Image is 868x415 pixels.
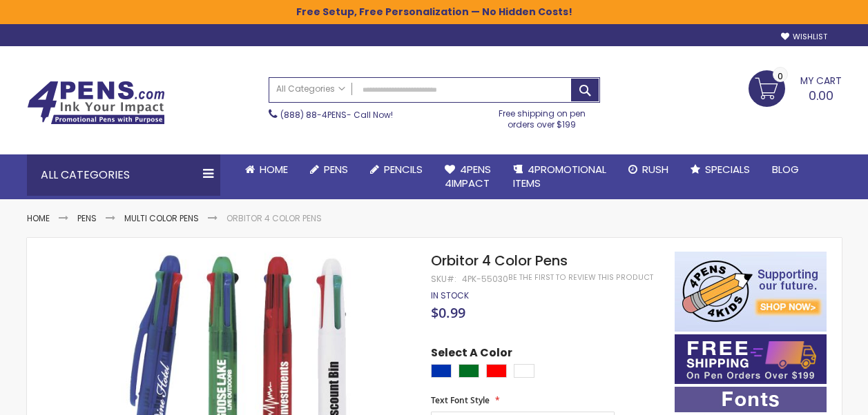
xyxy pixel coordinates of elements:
span: $0.99 [431,303,465,322]
a: Home [27,212,50,224]
a: Pens [77,212,97,224]
div: 4PK-55030 [462,274,508,285]
span: Specials [705,162,750,176]
span: 4PROMOTIONAL ITEMS [513,162,606,190]
span: 4Pens 4impact [445,162,491,190]
div: Availability [431,290,469,301]
a: Home [234,154,299,185]
a: 0.00 0 [749,70,842,105]
a: 4PROMOTIONALITEMS [502,154,617,199]
a: 4Pens4impact [434,154,502,199]
span: Pencils [384,162,423,176]
span: 0.00 [809,87,833,104]
li: Orbitor 4 Color Pens [226,213,322,224]
span: In stock [431,290,469,301]
div: White [514,364,534,378]
a: Blog [761,154,810,185]
span: - Call Now! [280,109,393,121]
div: All Categories [27,154,220,196]
div: Free shipping on pen orders over $199 [484,103,600,130]
span: Select A Color [431,345,512,364]
span: Home [260,162,288,176]
a: Be the first to review this product [508,272,653,283]
a: Specials [679,154,761,185]
div: Red [486,364,507,378]
a: Multi Color Pens [124,212,199,224]
span: Pens [324,162,348,176]
a: Wishlist [781,32,827,42]
img: 4Pens Custom Pens and Promotional Products [27,81,165,125]
span: Text Font Style [431,394,490,406]
strong: SKU [431,273,456,285]
span: 0 [778,70,783,83]
a: (888) 88-4PENS [280,109,347,121]
div: Blue [431,364,452,378]
a: Pens [299,154,359,185]
span: Orbitor 4 Color Pens [431,251,568,270]
div: Green [459,364,479,378]
span: All Categories [276,83,345,94]
img: Free shipping on orders over $199 [675,334,827,384]
span: Blog [772,162,799,176]
a: Rush [617,154,679,185]
span: Rush [642,162,668,176]
a: Pencils [359,154,434,185]
a: All Categories [269,78,352,101]
img: 4pens 4 kids [675,252,827,332]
